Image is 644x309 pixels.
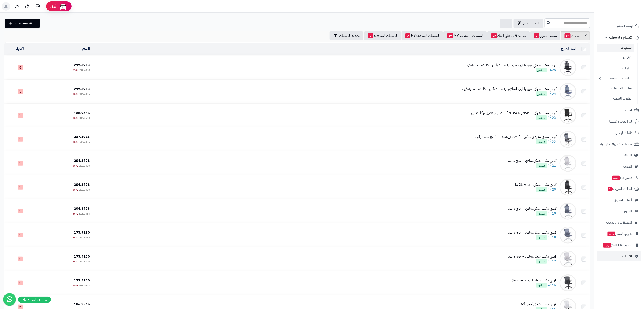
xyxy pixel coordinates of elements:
[597,184,641,194] a: السلات المتروكة1
[465,63,556,68] div: كرسي مكتب شبكي مريح باللون اسود مع مسند رأس – قاعدة معدنية قوية
[471,111,556,115] div: كرسي مكتب شبكي [PERSON_NAME] – تصميم عصري وأداء عملي
[364,31,401,40] a: المنتجات المخفضة0
[5,19,40,28] a: اضافة منتج جديد
[536,115,547,120] span: منشور
[560,107,576,124] img: كرسي مكتب شبكي أسود مريح – تصميم عصري وأداء عملي
[74,86,90,91] span: 217.3913
[514,19,543,28] a: التحرير لسريع
[18,281,23,285] span: 5
[536,211,547,216] span: منشور
[597,105,641,115] a: الطلبات
[79,236,90,240] span: 269.5652
[18,257,23,261] span: 5
[561,31,590,40] a: كل المنتجات19
[560,59,576,76] img: كرسي مكتب شبكي مريح باللون اسود مع مسند رأس – قاعدة معدنية قوية
[508,206,556,211] div: كرسي مكتب شبكي رمادي – مريح وأنيق
[330,31,363,40] button: تصفية المنتجات
[79,260,90,263] span: 269.5700
[597,53,634,62] a: الأقسام
[18,89,23,94] span: 5
[548,163,556,168] a: #421
[514,182,556,187] div: كرسي مكتب شبكي – أسود بالكامل
[548,115,556,120] a: #423
[536,259,547,264] span: منشور
[612,176,620,180] span: جديد
[601,141,633,147] span: إشعارات التحويلات البنكية
[561,46,576,51] a: اسم المنتج
[536,68,547,72] span: منشور
[14,21,36,26] span: اضافة منتج جديد
[536,139,547,144] span: منشور
[597,44,634,52] a: المنتجات
[79,284,90,287] span: 269.5652
[508,254,556,259] div: كرسي مكتب شبكي رمادي – مريح وأنيق
[597,128,641,138] a: طلبات الإرجاع
[597,94,634,103] a: الملفات الرقمية
[74,206,90,211] span: 204.3478
[597,64,634,73] a: الماركات
[536,283,547,288] span: منشور
[18,233,23,237] span: 5
[597,139,641,149] a: إشعارات التحويلات البنكية
[616,130,633,136] span: طلبات الإرجاع
[548,259,556,264] a: #417
[606,220,632,226] span: التطبيقات والخدمات
[597,218,641,228] a: التطبيقات والخدمات
[623,164,632,169] span: المدونة
[624,152,632,158] span: العملاء
[79,68,90,72] span: 334.7800
[624,208,632,214] span: التقارير
[603,243,611,248] span: جديد
[597,229,641,239] a: تطبيق المتجرجديد
[18,137,23,142] span: 5
[608,232,615,236] span: جديد
[565,33,571,38] span: 19
[607,186,633,192] span: السلات المتروكة
[402,31,443,40] a: المنتجات المخفية فقط0
[597,84,634,93] a: خيارات المنتجات
[74,134,90,139] span: 217.3913
[523,21,540,26] span: التحرير لسريع
[18,161,23,166] span: 5
[79,164,90,168] span: 313.0400
[608,187,613,191] span: 1
[73,212,78,216] span: 35%
[536,187,547,192] span: منشور
[530,31,560,40] a: مخزون منتهي0
[73,260,78,263] span: 35%
[82,46,90,51] a: السعر
[597,150,641,160] a: العملاء
[560,203,576,220] img: كرسي مكتب شبكي رمادي – مريح وأنيق
[536,235,547,240] span: منشور
[508,158,556,163] div: كرسي مكتب شبكي رمادي – مريح وأنيق
[73,188,78,192] span: 35%
[59,2,67,11] img: ai-face.png
[18,185,23,190] span: 5
[597,195,641,205] a: أدوات التسويق
[548,235,556,240] a: #418
[560,179,576,196] img: كرسي مكتب شبكي – أسود بالكامل
[510,278,556,283] div: كرسي مكتب شبك أسود مريح بعجلات
[560,83,576,100] img: كرسي مكتب شبكي مريح باللون الرمادي مع مسند رأس – قاعدة معدنية قوية
[74,62,90,68] span: 217.3913
[548,187,556,192] a: #420
[18,209,23,213] span: 5
[18,65,23,70] span: 5
[79,188,90,192] span: 313.0400
[74,110,90,115] span: 186.9565
[73,140,78,144] span: 35%
[487,31,530,40] a: مخزون قارب على النفاذ19
[18,113,23,118] span: 5
[560,274,576,291] img: كرسي مكتب شبك أسود مريح بعجلات
[597,161,641,172] a: المدونة
[520,302,556,307] div: كرسي مكتب شبكي أبيض أنيق
[620,253,632,259] span: الإعدادات
[548,211,556,216] a: #419
[476,134,556,139] div: كرسي مكتبي تنفيذي شبكي – [PERSON_NAME] مع مسند رأس
[491,33,497,38] span: 19
[560,155,576,172] img: كرسي مكتب شبكي رمادي – مريح وأنيق
[74,230,90,235] span: 173.9130
[597,21,641,31] a: لوحة التحكم
[74,158,90,163] span: 204.3478
[548,91,556,96] a: #424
